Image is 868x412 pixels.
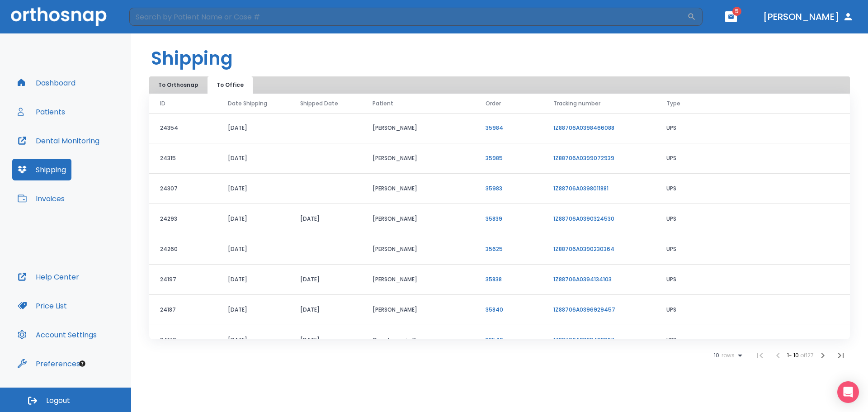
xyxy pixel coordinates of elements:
[46,396,70,406] span: Logout
[149,295,217,325] td: 24187
[486,245,503,253] a: 35625
[149,174,217,204] td: 24307
[12,353,85,374] button: Preferences
[217,234,289,265] td: [DATE]
[217,295,289,325] td: [DATE]
[78,360,86,368] div: Tooltip anchor
[149,234,217,265] td: 24260
[12,295,72,317] button: Price List
[714,352,719,359] span: 10
[289,204,362,234] td: [DATE]
[656,295,850,325] td: UPS
[656,143,850,174] td: UPS
[362,325,475,355] td: Constervenia Brown
[362,174,475,204] td: [PERSON_NAME]
[732,7,741,16] span: 5
[837,381,859,403] div: Open Intercom Messenger
[12,72,81,94] button: Dashboard
[486,215,502,223] a: 35839
[362,143,475,174] td: [PERSON_NAME]
[666,99,680,108] span: Type
[149,143,217,174] td: 24315
[656,325,850,355] td: UPS
[759,9,857,25] button: [PERSON_NAME]
[151,45,233,72] h1: Shipping
[151,76,206,94] button: To Orthosnap
[486,306,503,313] a: 35840
[12,159,71,180] button: Shipping
[217,204,289,234] td: [DATE]
[217,325,289,355] td: [DATE]
[553,336,614,344] a: 1Z88706A0393493987
[486,154,503,162] a: 35985
[228,99,267,108] span: Date Shipping
[362,295,475,325] td: [PERSON_NAME]
[289,295,362,325] td: [DATE]
[149,204,217,234] td: 24293
[12,101,71,123] button: Patients
[217,143,289,174] td: [DATE]
[217,265,289,295] td: [DATE]
[656,265,850,295] td: UPS
[160,99,165,108] span: ID
[553,124,614,132] a: 1Z88706A0398466088
[787,351,800,359] span: 1 - 10
[12,188,70,209] button: Invoices
[289,325,362,355] td: [DATE]
[151,76,255,94] div: tabs
[486,275,502,283] a: 35838
[300,99,338,108] span: Shipped Date
[553,154,614,162] a: 1Z88706A0399072939
[486,99,501,108] span: Order
[800,351,814,359] span: of 127
[373,99,393,108] span: Patient
[656,234,850,265] td: UPS
[217,113,289,143] td: [DATE]
[362,204,475,234] td: [PERSON_NAME]
[486,185,502,192] a: 35983
[149,113,217,143] td: 24354
[656,174,850,204] td: UPS
[553,245,614,253] a: 1Z88706A0390230364
[129,8,687,26] input: Search by Patient Name or Case #
[12,130,105,152] button: Dental Monitoring
[289,265,362,295] td: [DATE]
[208,76,253,94] button: To Office
[149,325,217,355] td: 24170
[553,215,614,223] a: 1Z88706A0390324530
[11,7,107,26] img: Orthosnap
[656,204,850,234] td: UPS
[217,174,289,204] td: [DATE]
[553,306,615,313] a: 1Z88706A0396929457
[553,275,612,283] a: 1Z88706A0394134103
[362,234,475,265] td: [PERSON_NAME]
[12,266,85,288] button: Help Center
[486,336,503,344] a: 33540
[553,185,609,192] a: 1Z88706A0398011881
[656,113,850,143] td: UPS
[12,324,102,346] button: Account Settings
[149,265,217,295] td: 24197
[553,99,600,108] span: Tracking number
[362,113,475,143] td: [PERSON_NAME]
[719,352,735,359] span: rows
[486,124,503,132] a: 35984
[362,265,475,295] td: [PERSON_NAME]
